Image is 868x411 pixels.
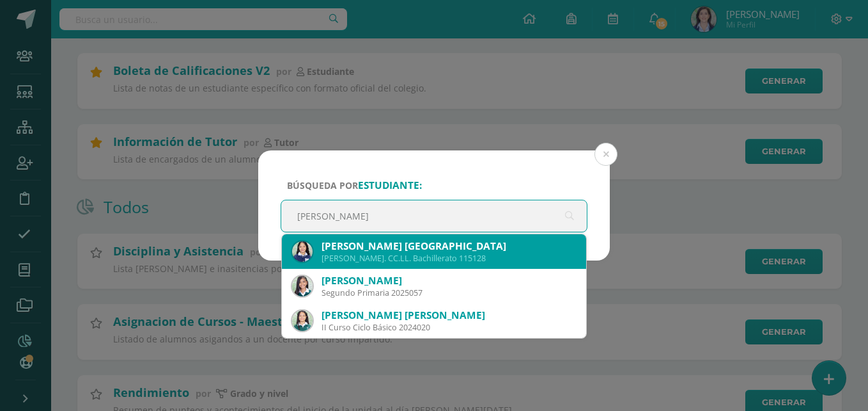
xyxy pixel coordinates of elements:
[322,239,576,253] div: [PERSON_NAME] [GEOGRAPHIC_DATA]
[358,179,422,192] strong: estudiante:
[292,310,313,331] img: 7533830a65007a9ba9768a73d7963f82.png
[322,253,576,264] div: [PERSON_NAME]. CC.LL. Bachillerato 115128
[322,287,576,298] div: Segundo Primaria 2025057
[322,309,576,322] div: [PERSON_NAME] [PERSON_NAME]
[281,200,587,232] input: ej. Nicholas Alekzander, etc.
[322,322,576,333] div: II Curso Ciclo Básico 2024020
[322,274,576,287] div: [PERSON_NAME]
[292,241,313,262] img: 446098327561fb7ccdf5f43b33e25f4b.png
[594,143,617,166] button: Close (Esc)
[292,276,313,296] img: e75d64f10a8f24b3d3461abf807328fa.png
[287,179,422,191] span: Búsqueda por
